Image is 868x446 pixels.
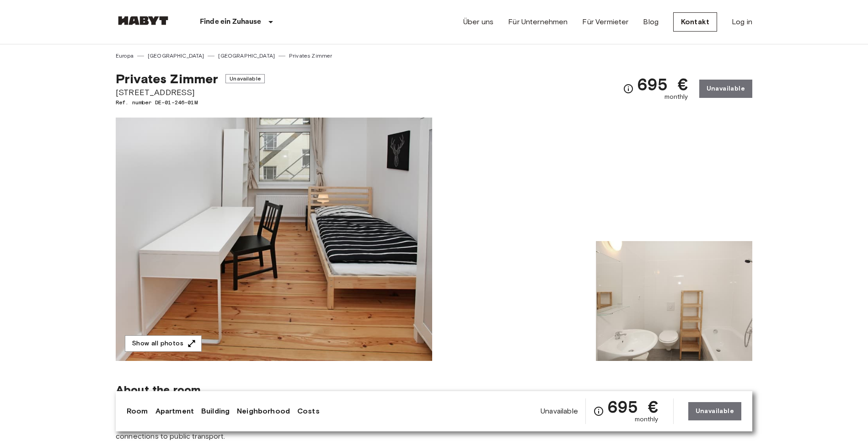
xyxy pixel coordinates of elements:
[664,92,688,102] span: monthly
[732,16,752,27] a: Log in
[463,16,493,27] a: Über uns
[155,406,194,417] a: Apartment
[116,98,265,107] span: Ref. number DE-01-246-01M
[623,83,634,94] svg: Check cost overview for full price breakdown. Please note that discounts apply to new joiners onl...
[643,16,659,27] a: Blog
[116,383,752,397] span: About the room
[116,16,171,25] img: Habyt
[508,16,568,27] a: Für Unternehmen
[289,52,332,60] a: Privates Zimmer
[596,241,752,361] img: Picture of unit DE-01-246-01M
[116,71,218,86] span: Privates Zimmer
[608,398,659,415] span: 695 €
[201,406,230,417] a: Building
[582,16,628,27] a: Für Vermieter
[127,406,148,417] a: Room
[673,12,717,32] a: Kontakt
[436,241,592,361] img: Picture of unit DE-01-246-01M
[593,406,604,417] svg: Check cost overview for full price breakdown. Please note that discounts apply to new joiners onl...
[237,406,290,417] a: Neighborhood
[635,415,659,424] span: monthly
[200,16,262,27] p: Finde ein Zuhause
[541,406,578,416] span: Unavailable
[148,52,204,60] a: [GEOGRAPHIC_DATA]
[116,86,265,98] span: [STREET_ADDRESS]
[125,335,202,352] button: Show all photos
[297,406,320,417] a: Costs
[218,52,275,60] a: [GEOGRAPHIC_DATA]
[225,74,265,83] span: Unavailable
[436,118,592,237] img: Picture of unit DE-01-246-01M
[596,118,752,237] img: Picture of unit DE-01-246-01M
[116,118,432,361] img: Marketing picture of unit DE-01-246-01M
[638,76,688,92] span: 695 €
[116,52,134,60] a: Europa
